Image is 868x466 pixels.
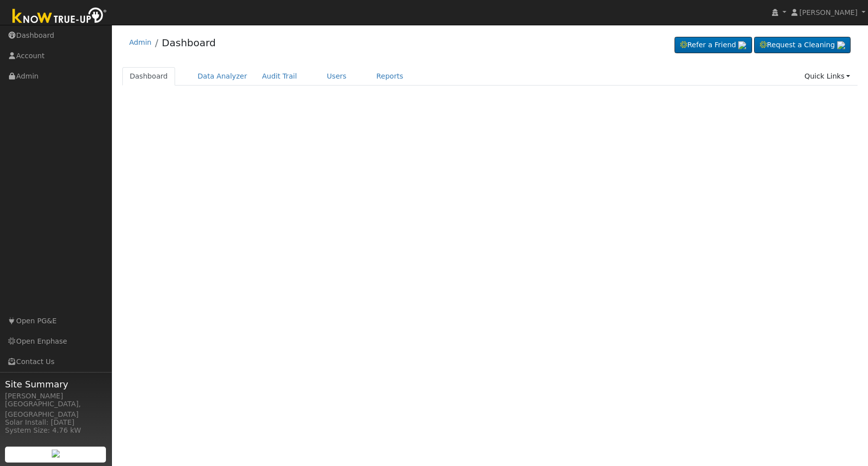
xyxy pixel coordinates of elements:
[5,377,106,391] span: Site Summary
[837,41,845,49] img: retrieve
[122,67,176,86] a: Dashboard
[7,5,112,28] img: Know True-Up
[797,67,858,86] a: Quick Links
[754,37,851,54] a: Request a Cleaning
[738,41,746,49] img: retrieve
[190,67,255,86] a: Data Analyzer
[675,37,752,54] a: Refer a Friend
[5,425,106,436] div: System Size: 4.76 kW
[5,391,106,401] div: [PERSON_NAME]
[799,8,858,16] span: [PERSON_NAME]
[255,67,304,86] a: Audit Trail
[369,67,411,86] a: Reports
[129,38,152,46] a: Admin
[319,67,354,86] a: Users
[5,417,106,428] div: Solar Install: [DATE]
[52,450,60,458] img: retrieve
[5,399,106,420] div: [GEOGRAPHIC_DATA], [GEOGRAPHIC_DATA]
[162,37,216,49] a: Dashboard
